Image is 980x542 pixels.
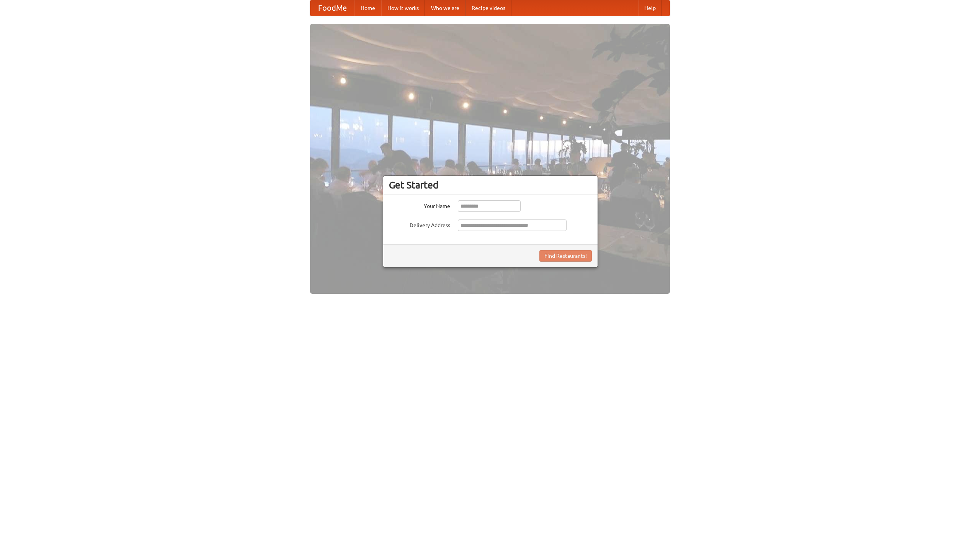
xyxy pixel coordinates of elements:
h3: Get Started [389,179,592,191]
a: FoodMe [310,0,354,16]
a: Help [638,0,662,16]
a: How it works [381,0,425,16]
label: Delivery Address [389,219,450,229]
button: Find Restaurants! [539,250,592,262]
a: Recipe videos [465,0,511,16]
label: Your Name [389,200,450,210]
a: Who we are [425,0,465,16]
a: Home [354,0,381,16]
